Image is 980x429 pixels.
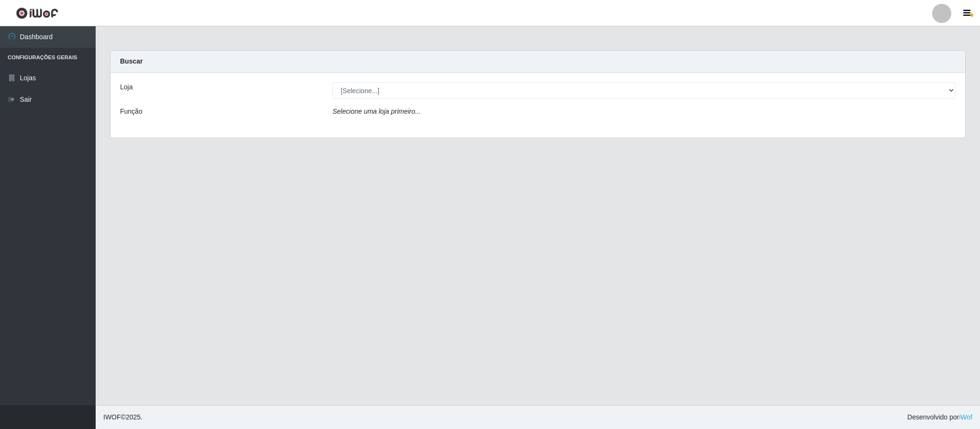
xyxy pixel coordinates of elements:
[959,413,972,421] a: iWof
[907,412,972,422] span: Desenvolvido por
[120,107,143,117] label: Função
[120,57,143,65] strong: Buscar
[103,412,143,422] span: © 2025 .
[16,7,58,19] img: CoreUI Logo
[120,82,132,92] label: Loja
[332,107,420,115] i: Selecione uma loja primeiro...
[103,413,121,421] span: IWOF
